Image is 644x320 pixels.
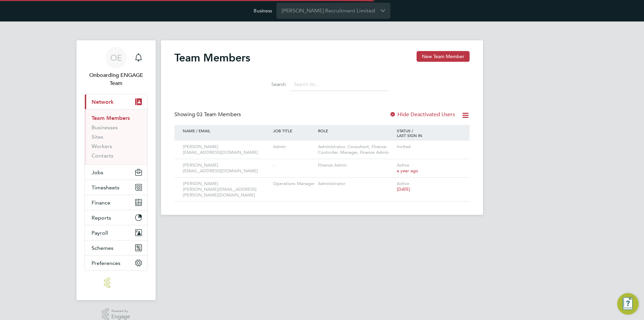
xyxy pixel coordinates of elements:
[85,240,147,255] button: Schemes
[395,141,463,153] div: Invited
[181,178,271,201] div: [PERSON_NAME] [PERSON_NAME][EMAIL_ADDRESS][PERSON_NAME][DOMAIN_NAME]
[271,178,316,190] div: Operations Manager
[92,230,108,236] span: Payroll
[197,111,241,118] span: 03 Team Members
[181,159,271,177] div: [PERSON_NAME] [EMAIL_ADDRESS][DOMAIN_NAME]
[271,125,316,136] div: JOB TITLE
[111,308,130,314] span: Powered by
[316,159,395,172] div: Finance Admin
[316,125,395,136] div: ROLE
[417,51,470,62] button: New Team Member
[85,165,147,180] button: Jobs
[92,260,120,266] span: Preferences
[92,143,112,149] a: Workers
[290,78,388,91] input: Search for...
[85,225,147,240] button: Payroll
[395,125,463,141] div: STATUS / LAST SIGN IN
[397,168,418,174] span: a year ago
[271,141,316,153] div: Admin
[85,180,147,195] button: Timesheets
[316,178,395,190] div: Administrator
[92,245,113,251] span: Schemes
[85,71,148,87] span: Onboarding ENGAGE Team
[617,293,639,315] button: Engage Resource Center
[92,124,118,131] a: Businesses
[397,186,410,192] span: [DATE]
[92,115,130,121] a: Team Members
[92,99,114,105] span: Network
[92,215,111,221] span: Reports
[181,125,271,136] div: NAME / EMAIL
[389,111,455,118] label: Hide Deactivated Users
[92,134,103,140] a: Sites
[85,109,147,165] div: Network
[110,53,122,62] span: OE
[92,199,110,206] span: Finance
[85,210,147,225] button: Reports
[395,159,463,177] div: Active
[104,277,128,288] img: engage-logo-retina.png
[85,47,148,87] a: OEOnboarding ENGAGE Team
[85,195,147,210] button: Finance
[395,178,463,196] div: Active
[111,314,130,320] span: Engage
[92,152,113,159] a: Contacts
[174,111,242,118] div: Showing
[85,94,147,109] button: Network
[92,184,119,191] span: Timesheets
[174,51,250,64] h2: Team Members
[181,141,271,159] div: [PERSON_NAME] [EMAIL_ADDRESS][DOMAIN_NAME]
[85,277,148,288] a: Go to home page
[271,159,316,172] div: -
[85,256,147,270] button: Preferences
[256,81,286,87] label: Search
[76,40,156,300] nav: Main navigation
[92,169,103,176] span: Jobs
[316,141,395,159] div: Administrator, Consultant, Finance Controller, Manager, Finance Admin
[254,8,272,14] label: Business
